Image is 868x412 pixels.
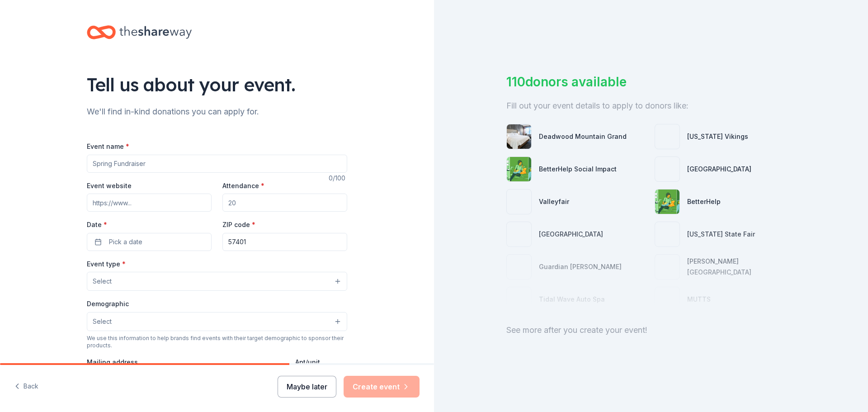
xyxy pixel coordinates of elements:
[539,164,617,175] div: BetterHelp Social Impact
[87,194,212,212] input: https://www...
[87,142,129,151] label: Event name
[87,104,347,119] div: We'll find in-kind donations you can apply for.
[329,173,347,184] div: 0 /100
[87,312,347,331] button: Select
[87,233,212,251] button: Pick a date
[687,131,748,142] div: [US_STATE] Vikings
[507,189,531,214] img: photo for Valleyfair
[539,131,627,142] div: Deadwood Mountain Grand
[295,358,320,367] label: Apt/unit
[222,233,347,251] input: 12345 (U.S. only)
[87,181,132,190] label: Event website
[655,189,679,214] img: photo for BetterHelp
[87,72,347,97] div: Tell us about your event.
[655,157,679,181] img: photo for Rush Mountain Adventure Park
[539,196,569,207] div: Valleyfair
[222,220,255,229] label: ZIP code
[506,99,796,113] div: Fill out your event details to apply to donors like:
[87,335,347,349] div: We use this information to help brands find events with their target demographic to sponsor their...
[655,124,679,149] img: photo for Minnesota Vikings
[109,237,142,247] span: Pick a date
[278,376,336,398] button: Maybe later
[222,194,347,212] input: 20
[87,272,347,291] button: Select
[87,260,126,269] label: Event type
[506,323,796,337] div: See more after you create your event!
[87,358,138,367] label: Mailing address
[93,276,112,287] span: Select
[87,220,212,229] label: Date
[87,299,129,308] label: Demographic
[506,72,796,91] div: 110 donors available
[222,181,264,190] label: Attendance
[687,196,721,207] div: BetterHelp
[507,124,531,149] img: photo for Deadwood Mountain Grand
[93,316,112,327] span: Select
[687,164,751,175] div: [GEOGRAPHIC_DATA]
[507,157,531,181] img: photo for BetterHelp Social Impact
[87,155,347,173] input: Spring Fundraiser
[14,377,38,396] button: Back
